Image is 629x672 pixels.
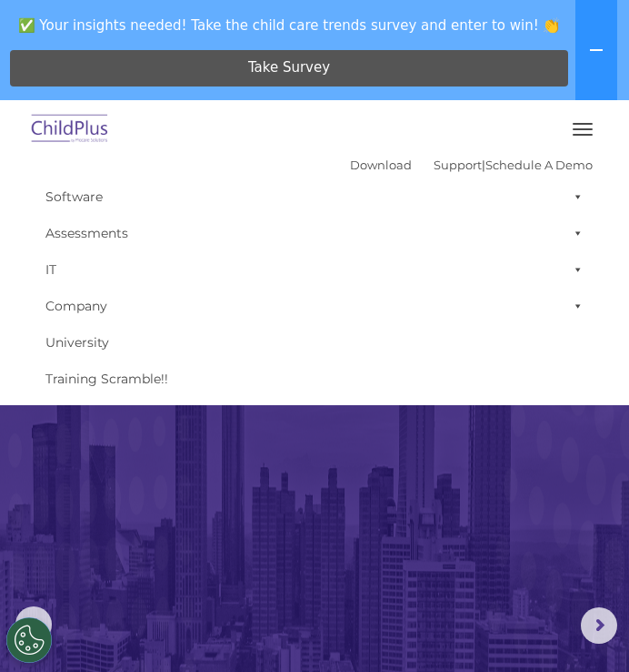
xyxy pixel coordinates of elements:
a: Download [350,158,412,172]
a: Company [36,288,593,324]
font: | [350,158,593,172]
a: Assessments [36,215,593,251]
a: Training Scramble!! [36,361,593,397]
a: Schedule A Demo [485,158,593,172]
span: ✅ Your insights needed! Take the child care trends survey and enter to win! 👏 [7,7,572,43]
img: ChildPlus by Procare Solutions [27,108,113,151]
a: Support [434,158,482,172]
a: Take Survey [10,50,568,87]
button: Cookies Settings [6,617,52,663]
a: Software [36,178,593,215]
span: Last name [267,120,323,134]
a: IT [36,251,593,288]
span: Phone number [267,195,344,209]
span: Take Survey [248,52,330,84]
a: University [36,324,593,361]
